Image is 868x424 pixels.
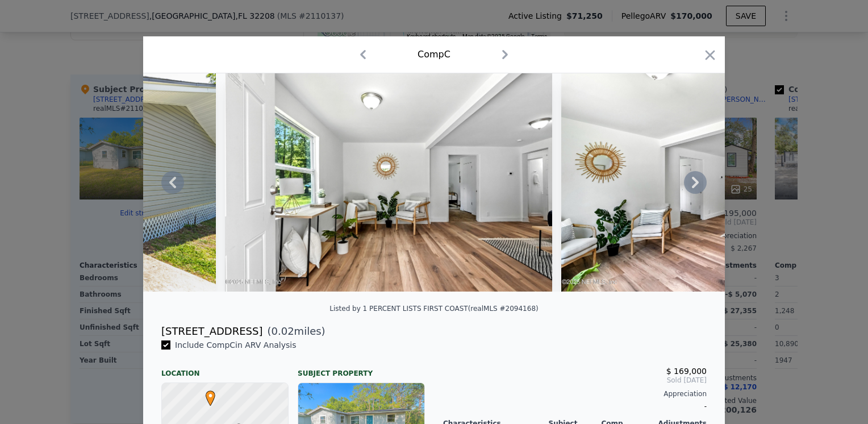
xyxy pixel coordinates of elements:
[443,376,707,385] span: Sold [DATE]
[225,73,552,292] img: Property Img
[203,390,210,397] div: •
[443,389,707,398] div: Appreciation
[161,360,289,378] div: Location
[666,367,707,376] span: $ 169,000
[272,325,294,337] span: 0.02
[329,305,538,313] div: Listed by 1 PERCENT LISTS FIRST COAST (realMLS #2094168)
[443,398,707,414] div: -
[298,360,425,378] div: Subject Property
[262,323,325,339] span: ( miles)
[161,323,262,339] div: [STREET_ADDRESS]
[418,48,450,61] div: Comp C
[170,340,301,350] span: Include Comp C in ARV Analysis
[203,387,218,404] span: •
